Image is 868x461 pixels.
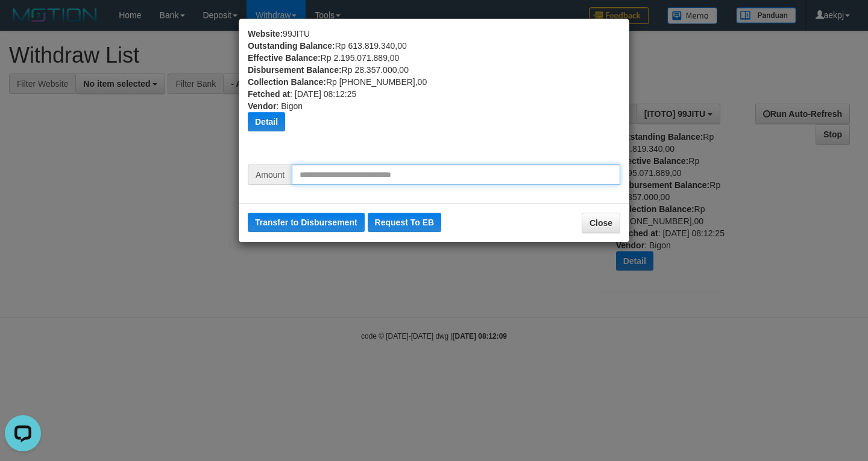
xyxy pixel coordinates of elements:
b: Disbursement Balance: [248,65,342,75]
button: Transfer to Disbursement [248,213,365,232]
b: Effective Balance: [248,53,321,63]
b: Vendor [248,101,276,111]
button: Close [582,213,620,233]
button: Detail [248,112,285,131]
b: Website: [248,29,283,39]
button: Request To EB [368,213,442,232]
b: Fetched at [248,89,290,99]
span: Amount [248,165,292,185]
div: 99JITU Rp 613.819.340,00 Rp 2.195.071.889,00 Rp 28.357.000,00 Rp [PHONE_NUMBER],00 : [DATE] 08:12... [248,28,620,165]
button: Open LiveChat chat widget [5,5,41,41]
b: Outstanding Balance: [248,41,335,51]
b: Collection Balance: [248,77,326,87]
